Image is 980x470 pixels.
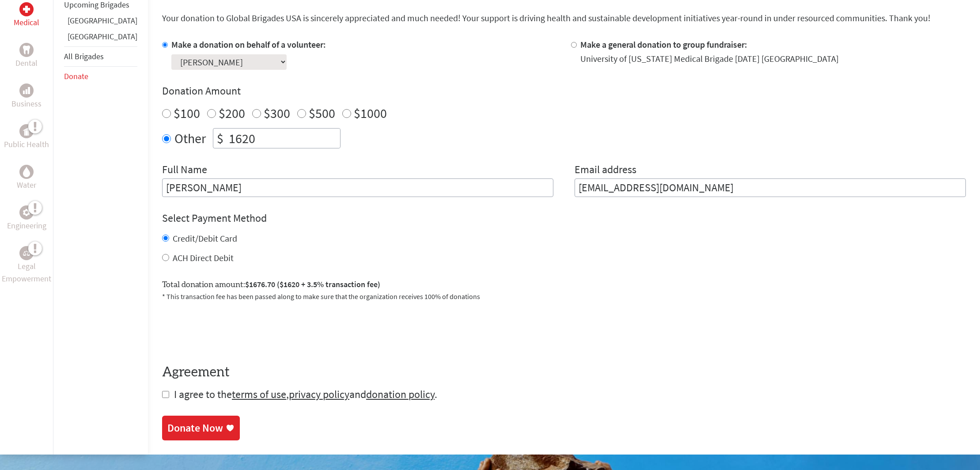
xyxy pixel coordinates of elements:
[2,260,51,285] p: Legal Empowerment
[64,71,88,81] a: Donate
[575,163,636,178] label: Email address
[17,179,36,191] p: Water
[167,421,223,435] div: Donate Now
[174,128,206,148] label: Other
[4,138,49,151] p: Public Health
[162,211,966,225] h4: Select Payment Method
[162,364,966,380] h4: Agreement
[213,129,227,148] div: $
[264,105,290,121] label: $300
[19,2,34,16] div: Medical
[171,39,326,50] label: Make a donation on behalf of a volunteer:
[11,83,42,110] a: BusinessBusiness
[173,233,237,244] label: Credit/Debit Card
[162,291,966,302] p: * This transaction fee has been passed along to make sure that the organization receives 100% of ...
[2,246,51,285] a: Legal EmpowermentLegal Empowerment
[64,67,137,86] li: Donate
[174,105,200,121] label: $100
[64,15,137,30] li: Ghana
[232,387,286,401] a: terms of use
[580,39,747,50] label: Make a general donation to group fundraiser:
[64,46,137,67] li: All Brigades
[19,124,34,138] div: Public Health
[15,43,38,69] a: DentalDental
[7,205,46,232] a: EngineeringEngineering
[19,83,34,98] div: Business
[162,312,296,347] iframe: reCAPTCHA
[23,250,30,256] img: Legal Empowerment
[19,165,34,179] div: Water
[227,129,340,148] input: Enter Amount
[580,53,839,65] div: University of [US_STATE] Medical Brigade [DATE] [GEOGRAPHIC_DATA]
[19,246,34,260] div: Legal Empowerment
[68,31,137,42] a: [GEOGRAPHIC_DATA]
[14,16,39,29] p: Medical
[14,2,39,29] a: MedicalMedical
[219,105,245,121] label: $200
[68,15,137,26] a: [GEOGRAPHIC_DATA]
[23,46,30,54] img: Dental
[23,167,30,177] img: Water
[23,127,30,136] img: Public Health
[11,98,42,110] p: Business
[575,178,966,197] input: Your Email
[15,57,38,69] p: Dental
[17,165,36,191] a: WaterWater
[23,87,30,94] img: Business
[245,279,380,289] span: $1676.70 ($1620 + 3.5% transaction fee)
[64,30,137,46] li: Guatemala
[162,84,966,98] h4: Donation Amount
[64,51,104,61] a: All Brigades
[19,205,34,220] div: Engineering
[354,105,387,121] label: $1000
[366,387,435,401] a: donation policy
[162,163,207,178] label: Full Name
[19,43,34,57] div: Dental
[162,416,240,440] a: Donate Now
[289,387,349,401] a: privacy policy
[162,178,553,197] input: Enter Full Name
[162,12,966,24] p: Your donation to Global Brigades USA is sincerely appreciated and much needed! Your support is dr...
[174,387,437,401] span: I agree to the , and .
[162,278,380,291] label: Total donation amount:
[23,6,30,13] img: Medical
[23,209,30,216] img: Engineering
[309,105,335,121] label: $500
[4,124,49,151] a: Public HealthPublic Health
[173,252,234,263] label: ACH Direct Debit
[7,220,46,232] p: Engineering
